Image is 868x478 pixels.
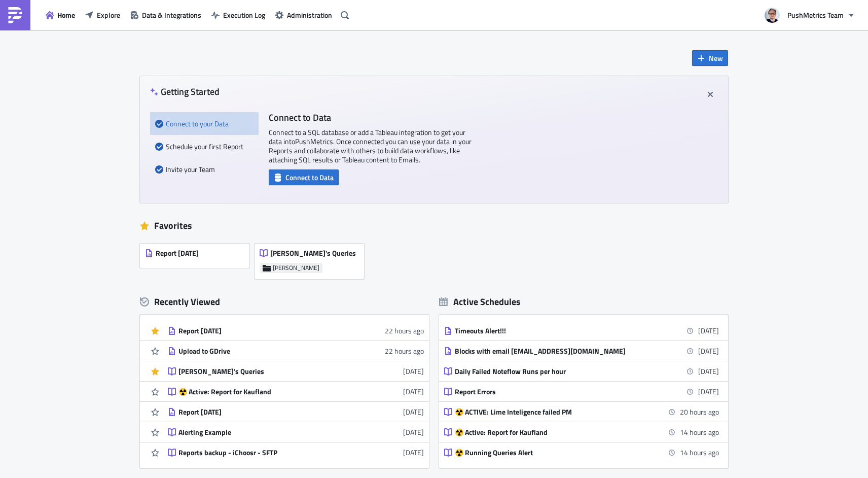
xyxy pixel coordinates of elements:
time: 2025-10-11 15:00 [698,366,719,377]
button: Home [41,7,80,23]
span: Data & Integrations [142,10,201,20]
a: [PERSON_NAME]'s Queries[DATE] [168,361,424,381]
span: Home [57,10,75,20]
a: Report [DATE]22 hours ago [168,321,424,340]
a: Report Errors[DATE] [444,382,719,401]
button: Execution Log [206,7,270,23]
a: Upload to GDrive22 hours ago [168,341,424,361]
span: Connect to Data [285,172,334,183]
button: Administration [270,7,337,23]
button: PushMetrics Team [758,4,860,26]
time: 2025-10-11 15:00 [698,325,719,336]
button: Connect to Data [269,169,339,185]
a: ☢️ Active: Report for Kaufland[DATE] [168,382,424,401]
time: 2025-07-30T11:31:21Z [403,427,424,437]
div: Daily Failed Noteflow Runs per hour [455,367,632,376]
a: Connect to Data [269,171,339,182]
p: Connect to a SQL database or add a Tableau integration to get your data into PushMetrics . Once c... [269,128,472,164]
div: Connect to your Data [155,112,254,135]
div: Blocks with email [EMAIL_ADDRESS][DOMAIN_NAME] [455,347,632,356]
time: 2025-09-23T06:56:09Z [403,366,424,377]
span: Administration [287,10,332,20]
time: 2025-10-11 18:00 [698,386,719,397]
a: ☢️ ACTIVE: Lime Inteligence failed PM20 hours ago [444,402,719,422]
a: Report [DATE][DATE] [168,402,424,422]
button: New [692,50,728,66]
div: Report [DATE] [178,326,356,335]
h4: Connect to Data [269,112,472,123]
div: Recently Viewed [140,294,429,310]
a: [PERSON_NAME]'s Queries[PERSON_NAME] [255,238,369,279]
img: PushMetrics [7,7,23,23]
a: ☢️ Running Queries Alert14 hours ago [444,442,719,462]
div: Invite your Team [155,158,254,181]
a: Timeouts Alert!!![DATE] [444,321,719,340]
span: [PERSON_NAME] [273,264,319,272]
span: Execution Log [223,10,265,20]
time: 2025-10-11 15:00 [698,346,719,356]
time: 2025-10-12 00:00 [680,406,719,417]
div: Report [DATE] [178,407,356,417]
span: Report [DATE] [156,249,199,258]
div: ☢️ Running Queries Alert [455,448,632,457]
time: 2025-07-29T07:59:16Z [403,447,424,458]
a: Reports backup - iChoosr - SFTP[DATE] [168,442,424,462]
a: Report [DATE] [140,238,255,279]
time: 2025-10-10T13:46:50Z [385,346,424,356]
h4: Getting Started [150,86,220,97]
div: ☢️ Active: Report for Kaufland [455,428,632,437]
span: [PERSON_NAME]'s Queries [270,249,356,258]
div: [PERSON_NAME]'s Queries [178,367,356,376]
a: Blocks with email [EMAIL_ADDRESS][DOMAIN_NAME][DATE] [444,341,719,361]
div: Schedule your first Report [155,135,254,158]
img: Avatar [764,7,781,24]
button: Data & Integrations [125,7,206,23]
div: ☢️ Active: Report for Kaufland [178,387,356,396]
div: Timeouts Alert!!! [455,326,632,335]
time: 2025-09-23T06:55:14Z [403,386,424,397]
time: 2025-10-12 07:00 [680,447,719,458]
div: Active Schedules [439,296,521,308]
time: 2025-10-10T13:47:20Z [385,325,424,336]
button: Explore [80,7,125,23]
div: Reports backup - iChoosr - SFTP [178,448,356,457]
span: New [709,53,723,63]
span: PushMetrics Team [787,10,844,20]
div: Report Errors [455,387,632,396]
time: 2025-10-12 07:00 [680,427,719,437]
div: Upload to GDrive [178,347,356,356]
a: ☢️ Active: Report for Kaufland14 hours ago [444,422,719,442]
div: Favorites [140,218,728,233]
time: 2025-08-25T16:58:12Z [403,406,424,417]
a: Daily Failed Noteflow Runs per hour[DATE] [444,361,719,381]
div: ☢️ ACTIVE: Lime Inteligence failed PM [455,407,632,417]
div: Alerting Example [178,428,356,437]
span: Explore [97,10,120,20]
a: Alerting Example[DATE] [168,422,424,442]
